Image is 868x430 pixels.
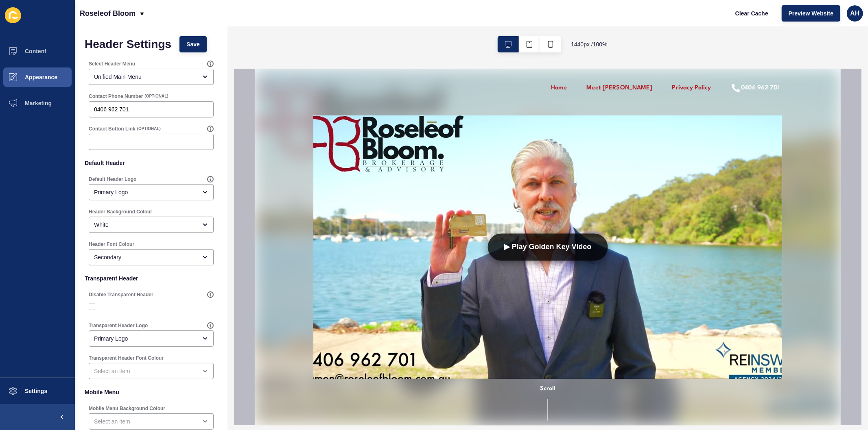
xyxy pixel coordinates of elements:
span: Clear Cache [735,9,768,17]
button: Save [179,36,207,52]
div: open menu [89,217,214,233]
div: open menu [89,330,214,347]
span: (OPTIONAL) [144,93,168,99]
h1: Header Settings [85,40,171,48]
p: Default Header [85,154,218,172]
div: open menu [89,413,214,430]
a: Privacy Policy [418,15,457,24]
label: Transparent Header Font Colour [89,355,164,361]
div: Scroll [3,315,583,352]
label: Select Header Menu [89,61,135,67]
label: Transparent Header Logo [89,322,148,329]
div: open menu [89,184,214,200]
label: Mobile Menu Background Colour [89,405,165,412]
button: Preview Website [782,5,840,22]
button: Clear Cache [728,5,775,22]
div: open menu [89,69,214,85]
span: Save [186,40,200,48]
a: 0406 962 701 [476,15,525,24]
span: (OPTIONAL) [137,126,161,132]
label: Contact Button Link [89,126,136,132]
span: Preview Website [789,9,833,17]
div: open menu [89,249,214,265]
span: AH [850,9,859,17]
label: Contact Phone Number [89,93,143,100]
p: Transparent Header [85,269,218,287]
label: Header Background Colour [89,208,152,215]
label: Default Header Logo [89,176,136,182]
a: Meet [PERSON_NAME] [332,15,398,24]
a: Home [296,15,313,24]
p: Mobile Menu [85,383,218,401]
button: ▶ Play Golden Key Video [233,165,353,192]
span: 1440 px / 100 % [571,40,608,48]
label: Header Font Colour [89,241,134,248]
label: Disable Transparent Header [89,291,153,298]
p: Roseleof Bloom [80,3,136,24]
div: open menu [89,363,214,379]
div: 0406 962 701 [487,15,525,24]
